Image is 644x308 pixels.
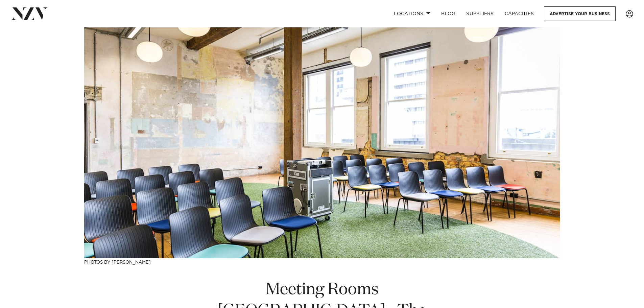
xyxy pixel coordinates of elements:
[499,6,540,21] a: Capacities
[84,258,560,265] h3: Photos by [PERSON_NAME]
[84,27,560,258] img: Meeting Rooms Auckland - The Top 23
[544,6,616,21] a: Advertise your business
[388,6,436,21] a: Locations
[11,7,48,20] img: nzv-logo.png
[461,6,499,21] a: SUPPLIERS
[436,6,461,21] a: BLOG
